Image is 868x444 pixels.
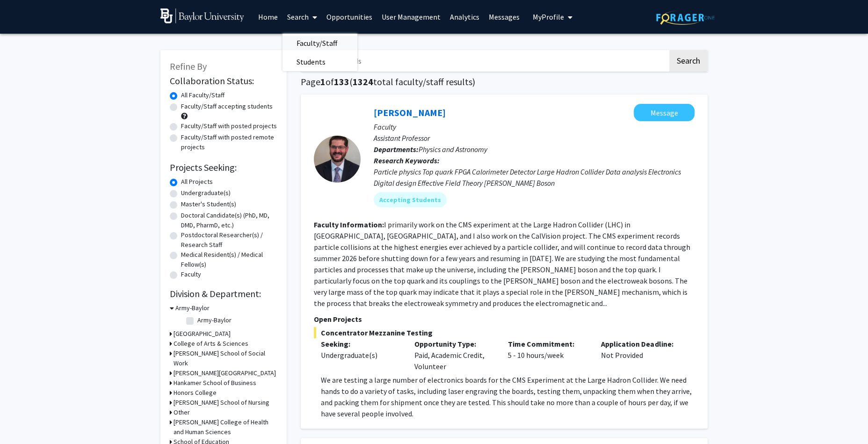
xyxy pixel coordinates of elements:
h3: College of Arts & Sciences [174,339,248,349]
h3: [PERSON_NAME] College of Health and Human Sciences [174,417,277,437]
label: Faculty [181,269,201,279]
h2: Collaboration Status: [170,75,277,87]
span: 133 [334,76,349,87]
span: Concentrator Mezzanine Testing [314,327,694,338]
label: Postdoctoral Researcher(s) / Research Staff [181,230,277,250]
label: Army-Baylor [197,315,231,325]
label: Faculty/Staff with posted remote projects [181,132,277,152]
h2: Projects Seeking: [170,162,277,173]
span: 1 [320,76,325,87]
p: Faculty [374,121,694,132]
button: Message Jon Wilson [634,104,694,121]
span: Physics and Astronomy [419,145,487,154]
h3: Hankamer School of Business [174,378,256,388]
label: Undergraduate(s) [181,188,231,198]
div: Not Provided [594,338,687,372]
a: Faculty/Staff [282,36,357,50]
iframe: Chat [7,402,40,437]
span: My Profile [533,12,564,22]
p: Time Commitment: [508,338,587,349]
b: Faculty Information: [314,220,384,229]
a: Analytics [445,0,484,33]
a: Search [282,0,322,33]
span: Faculty/Staff [282,34,351,52]
p: Seeking: [321,338,400,349]
p: Opportunity Type: [414,338,494,349]
h3: Other [174,408,190,417]
label: Faculty/Staff accepting students [181,102,273,111]
p: Assistant Professor [374,132,694,144]
div: Undergraduate(s) [321,349,400,361]
a: [PERSON_NAME] [374,107,446,118]
label: All Faculty/Staff [181,90,224,100]
button: Search [669,50,708,72]
span: 1324 [353,76,373,87]
h3: [GEOGRAPHIC_DATA] [174,329,231,339]
label: All Projects [181,177,213,187]
input: Search Keywords [301,50,668,72]
label: Faculty/Staff with posted projects [181,121,277,131]
label: Medical Resident(s) / Medical Fellow(s) [181,250,277,269]
fg-read-more: I primarily work on the CMS experiment at the Large Hadron Collider (LHC) in [GEOGRAPHIC_DATA], [... [314,220,690,308]
img: ForagerOne Logo [656,10,715,25]
h3: [PERSON_NAME] School of Nursing [174,398,269,408]
h3: [PERSON_NAME] School of Social Work [174,349,277,368]
label: Doctoral Candidate(s) (PhD, MD, DMD, PharmD, etc.) [181,211,277,230]
mat-chip: Accepting Students [374,192,447,207]
span: Students [282,52,340,71]
a: User Management [377,0,445,33]
a: Students [282,55,357,69]
a: Home [253,0,282,33]
h1: Page of ( total faculty/staff results) [301,76,708,87]
p: We are testing a large number of electronics boards for the CMS Experiment at the Large Hadron Co... [321,374,694,419]
a: Opportunities [322,0,377,33]
b: Research Keywords: [374,156,440,165]
img: Baylor University Logo [160,8,244,23]
h3: Army-Baylor [175,303,210,313]
label: Master's Student(s) [181,199,236,209]
div: 5 - 10 hours/week [501,338,594,372]
p: Application Deadline: [601,338,680,349]
a: Messages [484,0,524,33]
h2: Division & Department: [170,288,277,299]
p: Open Projects [314,313,694,325]
h3: [PERSON_NAME][GEOGRAPHIC_DATA] [174,368,276,378]
div: Particle physics Top quark FPGA Calorimeter Detector Large Hadron Collider Data analysis Electron... [374,166,694,189]
span: Refine By [170,60,207,72]
h3: Honors College [174,388,217,398]
b: Departments: [374,145,419,154]
div: Paid, Academic Credit, Volunteer [407,338,501,372]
